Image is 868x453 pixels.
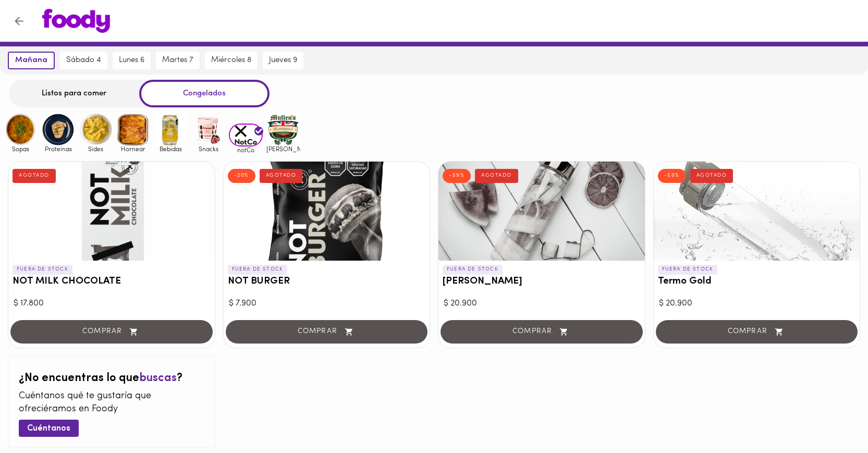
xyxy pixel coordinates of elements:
span: miércoles 8 [211,56,251,65]
button: lunes 6 [113,52,151,69]
img: Sides [79,113,113,146]
button: jueves 9 [263,52,303,69]
h3: Termo Gold [658,276,856,287]
p: FUERA DE STOCK [658,265,718,274]
img: Hornear [116,113,150,146]
div: AGOTADO [690,169,733,182]
div: AGOTADO [260,169,303,182]
button: mañana [8,52,55,69]
span: Bebidas [154,145,188,152]
span: [PERSON_NAME] [266,145,300,152]
span: Hornear [116,145,150,152]
span: martes 7 [162,56,193,65]
h3: NOT BURGER [228,276,426,287]
div: NOT BURGER [224,162,430,261]
div: Termo Rosé [438,162,645,261]
button: miércoles 8 [205,52,258,69]
p: FUERA DE STOCK [443,265,503,274]
button: Volver [6,8,32,34]
img: mullens [266,113,300,146]
div: $ 20.900 [659,298,855,310]
div: -59% [658,169,686,182]
img: Bebidas [154,113,188,146]
span: notCo [229,146,263,153]
p: FUERA DE STOCK [13,265,72,274]
span: Proteinas [41,145,75,152]
span: lunes 6 [119,56,144,65]
div: -20% [228,169,255,182]
div: -59% [443,169,471,182]
img: Sopas [4,113,38,146]
span: Cuéntanos [27,424,70,434]
div: Congelados [139,80,270,107]
img: Snacks [191,113,225,146]
h2: ¿No encuentras lo que ? [19,372,204,385]
div: AGOTADO [13,169,56,182]
span: Sides [79,145,113,152]
span: jueves 9 [269,56,297,65]
span: Sopas [4,145,38,152]
h3: NOT MILK CHOCOLATE [13,276,211,287]
span: sábado 4 [66,56,101,65]
div: Termo Gold [654,162,860,261]
button: martes 7 [156,52,200,69]
button: Cuéntanos [19,420,79,437]
img: logo.png [42,9,110,33]
iframe: Messagebird Livechat Widget [808,393,858,443]
div: $ 7.900 [229,298,425,310]
p: Cuéntanos qué te gustaría que ofreciéramos en Foody [19,390,204,417]
span: buscas [139,372,177,384]
h3: [PERSON_NAME] [443,276,641,287]
div: NOT MILK CHOCOLATE [8,162,215,261]
div: $ 17.800 [14,298,210,310]
p: FUERA DE STOCK [228,265,288,274]
div: $ 20.900 [444,298,640,310]
span: Snacks [191,145,225,152]
img: notCo [229,124,263,147]
div: Listos para comer [9,80,139,107]
button: sábado 4 [60,52,107,69]
span: mañana [15,56,47,65]
img: Proteinas [41,113,75,146]
div: AGOTADO [475,169,518,182]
